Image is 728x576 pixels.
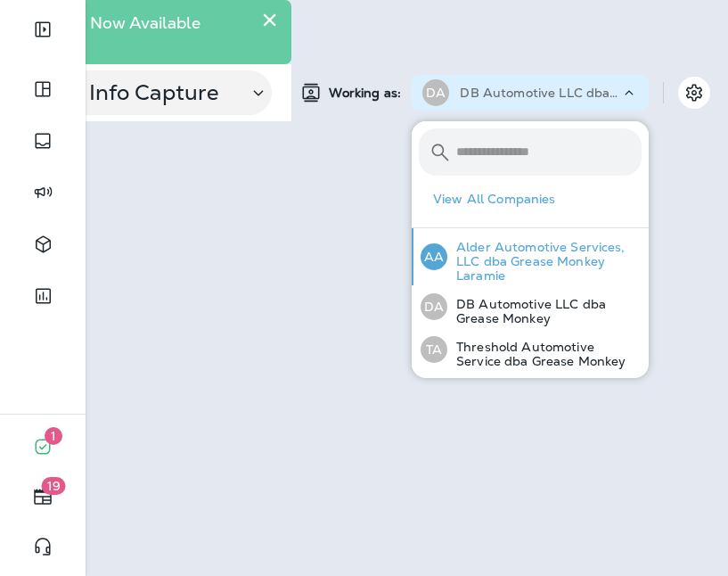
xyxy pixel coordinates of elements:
button: 19 [18,479,68,514]
button: 1 [18,429,68,465]
button: View All Companies [426,185,649,213]
p: DB Automotive LLC dba Grease Monkey [447,297,642,325]
button: DADB Automotive LLC dba Grease Monkey [412,285,649,328]
div: TA [421,336,447,363]
button: AAAlder Automotive Services, LLC dba Grease Monkey Laramie [412,228,649,285]
span: 1 [45,427,62,445]
button: Settings [678,77,710,109]
p: DB Automotive LLC dba Grease Monkey [460,86,620,100]
button: TAThreshold Automotive Service dba Grease Monkey [412,328,649,371]
span: 19 [42,477,66,495]
span: Working as: [329,86,405,101]
p: Threshold Automotive Service dba Grease Monkey [447,340,642,368]
p: Alder Automotive Services, LLC dba Grease Monkey Laramie [447,240,642,283]
div: DA [421,293,447,320]
button: Close [261,5,278,34]
div: DA [422,79,449,106]
button: Expand Sidebar [18,12,68,47]
div: AA [421,243,447,270]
